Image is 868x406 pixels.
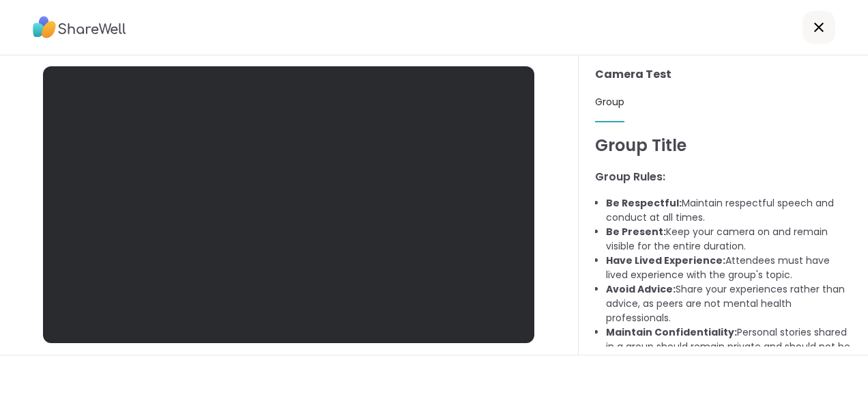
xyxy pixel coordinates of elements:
img: ShareWell Logo [33,12,126,43]
b: Be Present: [606,225,666,239]
b: Avoid Advice: [606,282,676,296]
h3: Camera Test [595,66,852,83]
b: Be Respectful: [606,196,682,210]
li: Keep your camera on and remain visible for the entire duration. [606,225,852,254]
span: Group [595,95,624,109]
li: Personal stories shared in a group should remain private and should not be shared with anyone in ... [606,325,852,383]
li: Maintain respectful speech and conduct at all times. [606,196,852,225]
li: Attendees must have lived experience with the group's topic. [606,254,852,282]
b: Have Lived Experience: [606,254,725,267]
b: Maintain Confidentiality: [606,325,737,339]
h1: Group Title [595,133,852,158]
h3: Group Rules: [595,169,852,185]
li: Share your experiences rather than advice, as peers are not mental health professionals. [606,282,852,325]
